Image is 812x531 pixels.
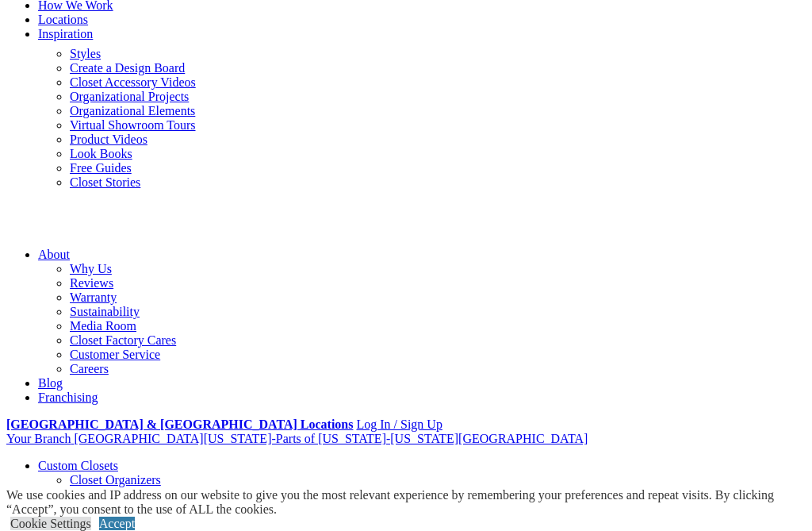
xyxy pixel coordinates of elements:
[70,61,185,75] a: Create a Design Board
[74,432,588,445] span: [GEOGRAPHIC_DATA][US_STATE]-Parts of [US_STATE]-[US_STATE][GEOGRAPHIC_DATA]
[99,517,135,530] a: Accept
[70,161,132,175] a: Free Guides
[70,133,147,146] a: Product Videos
[38,376,63,390] a: Blog
[70,175,140,189] a: Closet Stories
[10,517,91,530] a: Cookie Settings
[70,276,113,290] a: Reviews
[70,47,101,60] a: Styles
[70,118,196,132] a: Virtual Showroom Tours
[70,75,196,89] a: Closet Accessory Videos
[38,13,88,26] a: Locations
[38,248,70,261] a: About
[38,459,118,472] a: Custom Closets
[70,473,161,487] a: Closet Organizers
[70,319,136,333] a: Media Room
[38,27,93,40] a: Inspiration
[6,432,71,445] span: Your Branch
[70,147,132,160] a: Look Books
[70,333,176,347] a: Closet Factory Cares
[70,104,195,117] a: Organizational Elements
[70,291,117,304] a: Warranty
[70,305,140,318] a: Sustainability
[70,362,109,375] a: Careers
[356,417,442,431] a: Log In / Sign Up
[6,488,812,517] div: We use cookies and IP address on our website to give you the most relevant experience by remember...
[38,391,98,404] a: Franchising
[70,348,160,361] a: Customer Service
[6,417,353,431] a: [GEOGRAPHIC_DATA] & [GEOGRAPHIC_DATA] Locations
[6,432,588,445] a: Your Branch [GEOGRAPHIC_DATA][US_STATE]-Parts of [US_STATE]-[US_STATE][GEOGRAPHIC_DATA]
[70,262,112,275] a: Why Us
[70,90,189,103] a: Organizational Projects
